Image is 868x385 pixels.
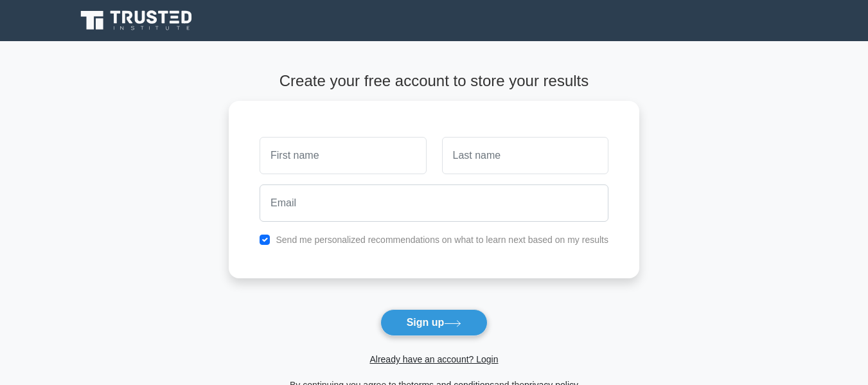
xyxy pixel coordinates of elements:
[380,309,488,336] button: Sign up
[369,354,498,364] a: Already have an account? Login
[229,72,639,91] h4: Create your free account to store your results
[260,184,608,222] input: Email
[260,137,426,174] input: First name
[276,235,608,245] label: Send me personalized recommendations on what to learn next based on my results
[442,137,608,174] input: Last name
